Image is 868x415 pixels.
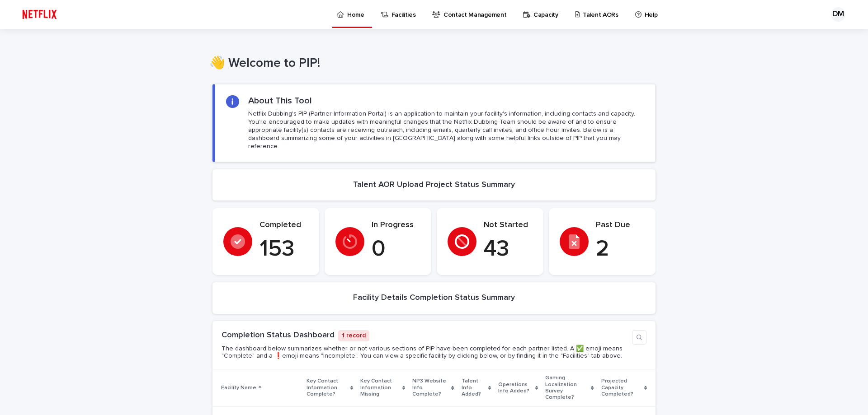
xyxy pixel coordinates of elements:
p: 43 [484,236,533,263]
p: Completed [259,220,308,230]
p: Key Contact Information Missing [360,376,400,399]
p: Talent Info Added? [462,376,486,399]
a: Completion Status Dashboard [222,331,335,339]
p: Not Started [484,220,533,230]
p: Key Contact Information Complete? [307,376,348,399]
p: Facility Name [221,383,256,393]
p: 2 [596,236,645,263]
h1: 👋 Welcome to PIP! [209,56,652,71]
p: 0 [372,236,420,263]
div: DM [831,7,845,22]
h2: About This Tool [248,95,312,106]
h2: Talent AOR Upload Project Status Summary [353,180,515,190]
img: ifQbXi3ZQGMSEF7WDB7W [18,5,61,23]
p: Netflix Dubbing's PIP (Partner Information Portal) is an application to maintain your facility's ... [248,110,644,151]
h2: Facility Details Completion Status Summary [353,293,515,303]
p: 153 [259,236,308,263]
p: Projected Capacity Completed? [601,376,642,399]
p: Operations Info Added? [498,380,533,396]
p: The dashboard below summarizes whether or not various sections of PIP have been completed for eac... [222,345,628,360]
p: Gaming Localization Survey Complete? [545,373,589,403]
p: NP3 Website Info Complete? [412,376,449,399]
p: In Progress [372,220,420,230]
p: 1 record [338,330,369,341]
p: Past Due [596,220,645,230]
